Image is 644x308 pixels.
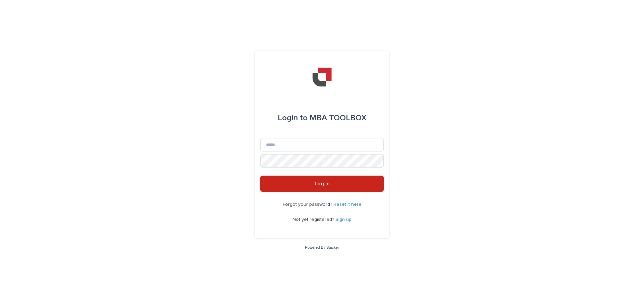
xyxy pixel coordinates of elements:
[278,109,367,127] div: MBA TOOLBOX
[283,202,333,207] span: Forgot your password?
[312,67,332,87] img: YiAiwBLRm2aPEWe5IFcA
[335,217,352,222] a: Sign up
[292,217,335,222] span: Not yet registered?
[278,114,308,122] span: Login to
[260,176,384,192] button: Log in
[305,245,339,249] a: Powered By Stacker
[333,202,362,207] a: Reset it here
[315,181,330,186] span: Log in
